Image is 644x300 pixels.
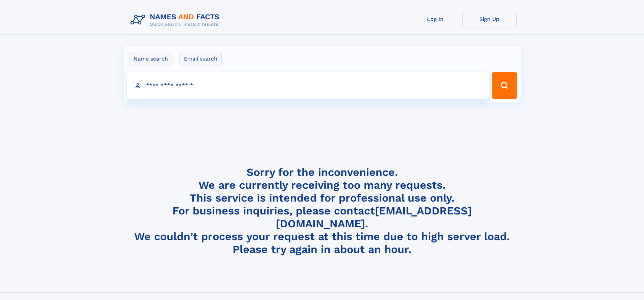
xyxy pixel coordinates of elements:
[462,11,517,27] a: Sign Up
[180,52,222,66] label: Email search
[128,166,517,256] h4: Sorry for the inconvenience. We are currently receiving too many requests. This service is intend...
[276,204,472,230] a: [EMAIL_ADDRESS][DOMAIN_NAME]
[128,11,225,29] img: Logo Names and Facts
[129,52,172,66] label: Name search
[408,11,462,27] a: Log In
[492,72,517,99] button: Search Button
[127,72,489,99] input: search input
